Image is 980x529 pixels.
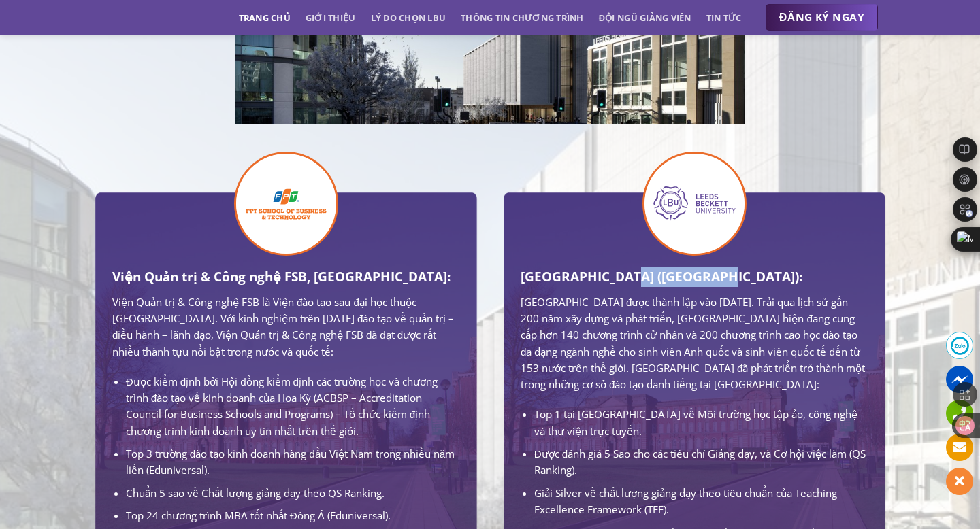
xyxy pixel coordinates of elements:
li: Top 24 chương trình MBA tốt nhất Đông Á (Eduniversal). [126,507,459,524]
a: Tin tức [706,5,742,30]
li: Được đánh giá 5 Sao cho các tiêu chí Giảng dạy, và Cơ hội việc làm (QS Ranking). [534,445,868,479]
a: Giới thiệu [306,5,356,30]
li: Giải Silver về chất lượng giảng dạy theo tiêu chuẩn của Teaching Excellence Framework (TEF). [534,485,868,518]
a: Trang chủ [239,5,291,30]
span: ĐĂNG KÝ NGAY [779,9,864,26]
a: ĐĂNG KÝ NGAY [766,4,878,31]
h3: [GEOGRAPHIC_DATA] ([GEOGRAPHIC_DATA]): [521,267,868,287]
a: Lý do chọn LBU [371,5,446,30]
li: Top 3 trường đào tạo kinh doanh hàng đầu Việt Nam trong nhiều năm liền (Eduniversal). [126,445,459,479]
a: Thông tin chương trình [461,5,584,30]
li: Top 1 tại [GEOGRAPHIC_DATA] về Môi trường học tập ảo, công nghệ và thư viện trực tuyến. [534,406,868,439]
p: [GEOGRAPHIC_DATA] được thành lập vào [DATE]. Trải qua lịch sử gần 200 năm xây dựng và phát triển,... [521,294,868,393]
li: Được kiểm định bởi Hội đồng kiểm định các trường học và chương trình đào tạo về kinh doanh của Ho... [126,373,459,439]
p: Viện Quản trị & Công nghệ FSB là Viện đào tạo sau đại học thuộc [GEOGRAPHIC_DATA]. Với kinh nghiệ... [112,294,459,360]
a: Đội ngũ giảng viên [599,5,691,30]
li: Chuẩn 5 sao về Chất lượng giảng dạy theo QS Ranking. [126,485,459,501]
h3: Viện Quản trị & Công nghệ FSB, [GEOGRAPHIC_DATA]: [112,267,459,287]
